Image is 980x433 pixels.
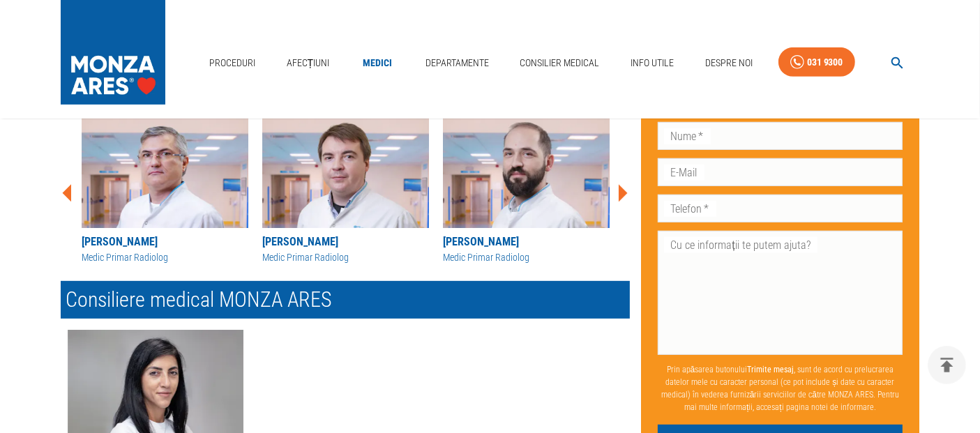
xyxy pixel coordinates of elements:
[281,49,336,77] a: Afecțiuni
[443,116,610,265] a: [PERSON_NAME]Medic Primar Radiolog
[262,116,429,228] img: Dr. Radu Dumitru
[928,346,966,384] button: delete
[82,234,248,250] div: [PERSON_NAME]
[262,250,429,265] div: Medic Primar Radiolog
[658,357,903,418] p: Prin apăsarea butonului , sunt de acord cu prelucrarea datelor mele cu caracter personal (ce pot ...
[443,234,610,250] div: [PERSON_NAME]
[82,116,248,265] a: [PERSON_NAME]Medic Primar Radiolog
[443,250,610,265] div: Medic Primar Radiolog
[778,47,855,77] a: 031 9300
[82,116,248,228] img: Dr. Mugur Grasu
[625,49,679,77] a: Info Utile
[262,234,429,250] div: [PERSON_NAME]
[355,49,400,77] a: Medici
[420,49,495,77] a: Departamente
[807,54,843,71] div: 031 9300
[700,49,758,77] a: Despre Noi
[443,116,610,228] img: Dr. Mihai Toma
[262,116,429,265] a: [PERSON_NAME]Medic Primar Radiolog
[61,281,630,319] h2: Consiliere medical MONZA ARES
[514,49,605,77] a: Consilier Medical
[204,49,261,77] a: Proceduri
[747,364,794,374] b: Trimite mesaj
[82,250,248,265] div: Medic Primar Radiolog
